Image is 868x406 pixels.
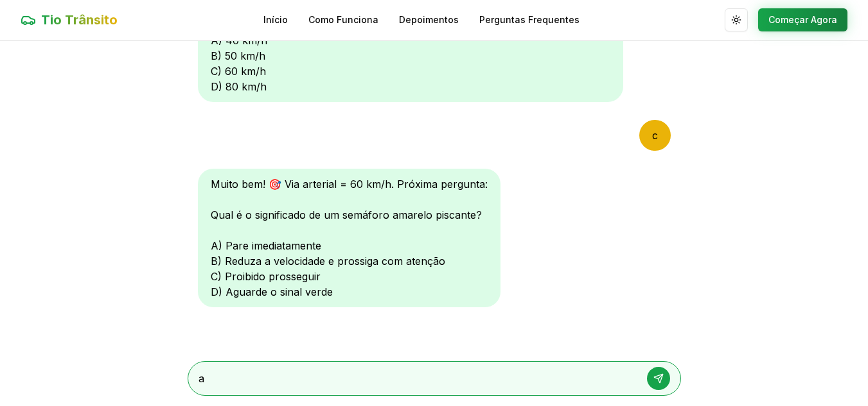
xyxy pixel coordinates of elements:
textarea: a [199,371,634,386]
a: Tio Trânsito [21,11,118,29]
a: Depoimentos [399,13,459,26]
a: Perguntas Frequentes [479,13,580,26]
span: Tio Trânsito [41,11,118,29]
div: c [639,120,671,151]
a: Início [263,13,288,26]
a: Como Funciona [308,13,378,26]
button: Começar Agora [758,8,847,31]
div: Muito bem! 🎯 Via arterial = 60 km/h. Próxima pergunta: Qual é o significado de um semáforo amarel... [198,169,500,307]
